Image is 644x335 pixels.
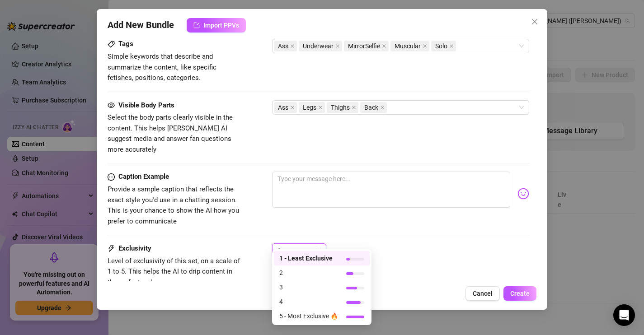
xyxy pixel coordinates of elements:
span: 1 [277,244,281,257]
span: Ass [278,102,288,112]
span: close [449,44,454,48]
span: 1 - Least Exclusive [279,253,338,263]
span: Create [510,290,530,297]
strong: Visible Body Parts [118,101,174,109]
span: Select the body parts clearly visible in the content. This helps [PERSON_NAME] AI suggest media a... [108,113,233,154]
span: Level of exclusivity of this set, on a scale of 1 to 5. This helps the AI to drip content in the ... [108,257,240,286]
span: Ass [274,102,297,113]
span: close [380,105,385,110]
span: Back [360,102,387,113]
span: MirrorSelfie [344,41,389,51]
strong: Exclusivity [118,244,151,252]
span: message [108,172,115,182]
span: close [531,18,538,25]
span: Legs [299,102,325,113]
span: Muscular [390,41,429,51]
span: Ass [274,41,297,51]
strong: Caption Example [118,172,169,181]
div: Open Intercom Messenger [613,304,635,326]
span: 2 [279,268,338,278]
button: Create [503,286,536,301]
span: close [423,44,427,48]
span: Ass [278,41,288,51]
button: Cancel [465,286,500,301]
span: Provide a sample caption that reflects the exact style you'd use in a chatting session. This is y... [108,185,239,225]
span: Underwear [303,41,334,51]
button: Import PPVs [187,18,246,33]
img: svg%3e [517,188,529,200]
button: Close [527,14,542,29]
span: eye [108,102,115,109]
span: Thighs [331,102,350,112]
span: Solo [431,41,456,51]
span: Back [364,102,378,112]
span: Cancel [473,290,493,297]
span: Simple keywords that describe and summarize the content, like specific fetishes, positions, categ... [108,52,216,82]
span: Import PPVs [203,22,239,29]
span: Close [527,18,542,25]
span: Muscular [395,41,421,51]
span: close [318,105,323,110]
span: close [352,105,356,110]
strong: Tags [118,40,133,48]
span: Legs [303,102,316,112]
span: Solo [435,41,447,51]
span: import [193,22,200,28]
span: close [382,44,386,48]
span: MirrorSelfie [348,41,380,51]
span: Thighs [327,102,358,113]
span: Add New Bundle [108,18,174,33]
span: close [335,44,340,48]
span: 4 [279,297,338,307]
span: tag [108,41,115,48]
span: Underwear [299,41,342,51]
span: close [290,44,295,48]
span: 3 [279,282,338,292]
span: thunderbolt [108,243,115,254]
span: close [290,105,295,110]
span: 5 - Most Exclusive 🔥 [279,311,338,321]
